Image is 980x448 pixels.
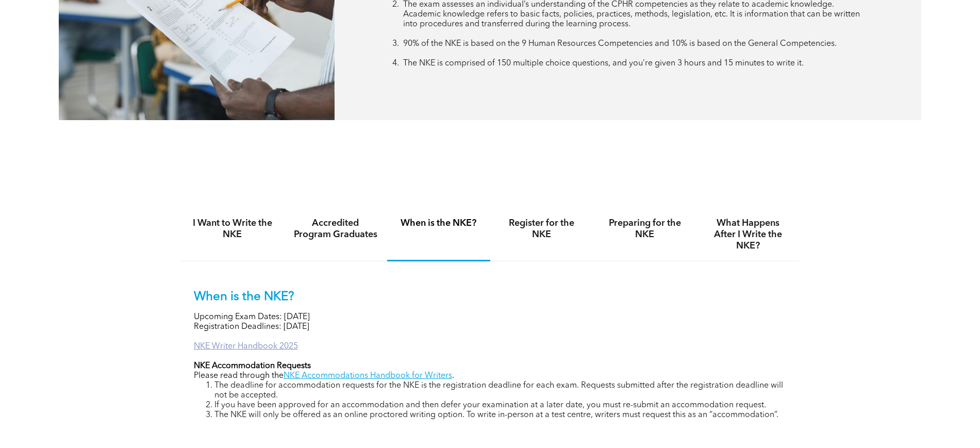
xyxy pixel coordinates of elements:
[190,218,275,240] h4: I Want to Write the NKE
[293,218,378,240] h4: Accredited Program Graduates
[194,342,298,351] a: NKE Writer Handbook 2025
[603,218,687,240] h4: Preparing for the NKE
[214,401,787,410] li: If you have been approved for an accommodation and then defer your examination at a later date, y...
[403,1,860,28] span: The exam assesses an individual’s understanding of the CPHR competencies as they relate to academ...
[194,312,787,322] p: Upcoming Exam Dates: [DATE]
[194,322,787,332] p: Registration Deadlines: [DATE]
[500,218,584,240] h4: Register for the NKE
[396,218,481,229] h4: When is the NKE?
[214,410,787,420] li: The NKE will only be offered as an online proctored writing option. To write in-person at a test ...
[284,372,452,380] a: NKE Accommodations Handbook for Writers
[194,362,311,370] strong: NKE Accommodation Requests
[194,371,787,381] p: Please read through the .
[403,59,804,68] span: The NKE is comprised of 150 multiple choice questions, and you’re given 3 hours and 15 minutes to...
[403,40,837,48] span: 90% of the NKE is based on the 9 Human Resources Competencies and 10% is based on the General Com...
[214,381,787,401] li: The deadline for accommodation requests for the NKE is the registration deadline for each exam. R...
[194,290,787,305] p: When is the NKE?
[706,218,790,252] h4: What Happens After I Write the NKE?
